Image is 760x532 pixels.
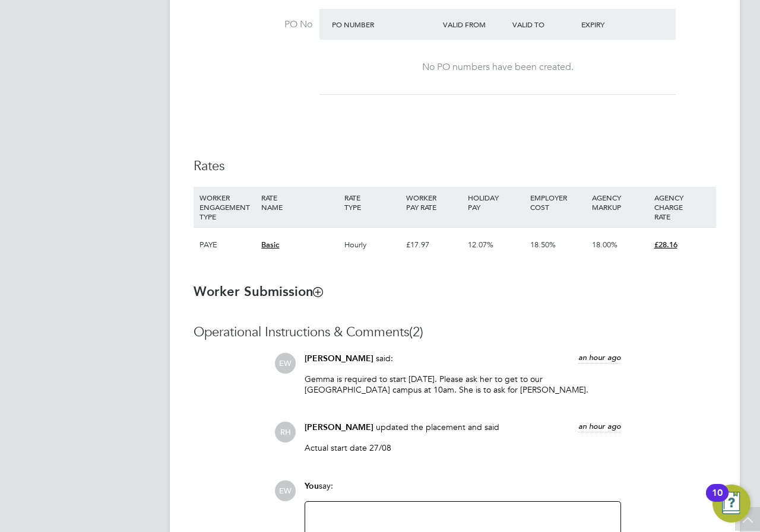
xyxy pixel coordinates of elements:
h3: Rates [194,158,716,175]
div: RATE NAME [258,187,341,218]
span: updated the placement and said [376,422,499,432]
div: PAYE [197,228,258,262]
span: Basic [261,240,279,250]
div: £17.97 [403,228,465,262]
span: [PERSON_NAME] [305,353,373,364]
span: EW [275,353,296,374]
h3: Operational Instructions & Comments [194,324,716,341]
div: No PO numbers have been created. [331,61,664,74]
div: PO Number [329,14,440,35]
span: 18.00% [592,240,617,250]
div: Valid From [440,14,509,35]
span: 18.50% [530,240,556,250]
span: 12.07% [468,240,493,250]
p: Actual start date 27/08 [305,442,621,453]
span: an hour ago [578,421,621,431]
span: [PERSON_NAME] [305,422,373,432]
span: £28.16 [654,240,677,250]
div: WORKER ENGAGEMENT TYPE [197,187,258,227]
div: RATE TYPE [341,187,403,218]
div: AGENCY MARKUP [589,187,651,218]
button: Open Resource Center, 10 new notifications [712,485,750,523]
div: EMPLOYER COST [527,187,589,218]
div: Valid To [509,14,579,35]
div: say: [305,480,621,501]
div: Hourly [341,228,403,262]
div: HOLIDAY PAY [465,187,527,218]
div: WORKER PAY RATE [403,187,465,218]
label: PO No [194,18,312,31]
span: (2) [409,324,423,340]
div: AGENCY CHARGE RATE [651,187,713,227]
p: Gemma is required to start [DATE]. Please ask her to get to our [GEOGRAPHIC_DATA] campus at 10am.... [305,374,621,395]
div: Expiry [578,14,648,35]
span: RH [275,422,296,442]
span: You [305,481,319,491]
span: said: [376,353,393,364]
div: 10 [712,493,723,508]
span: an hour ago [578,352,621,362]
span: EW [275,480,296,501]
b: Worker Submission [194,283,322,300]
